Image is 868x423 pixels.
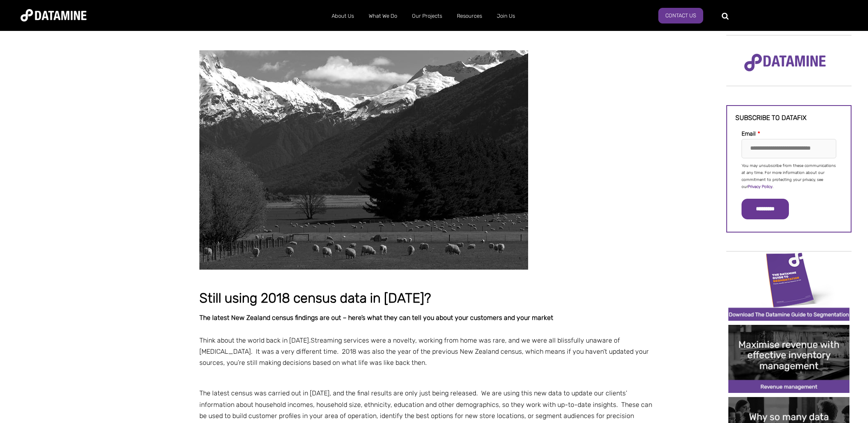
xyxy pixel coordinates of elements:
img: Datamine Logo No Strapline - Purple [739,48,831,77]
a: Our Projects [405,5,449,27]
a: Privacy Policy [748,184,772,189]
span: The latest census was carried out in [DATE], and the final results are only just being released. ... [199,389,627,408]
span: Still using 2018 census data in [DATE]? [199,290,431,306]
img: Datamine [21,9,87,21]
span: . [425,359,427,367]
a: Join Us [489,5,522,27]
span: Email [742,130,756,137]
img: Datamine Guide to Customer Segmentation thumbnail-2 [728,252,849,320]
h3: Subscribe to datafix [735,114,842,122]
img: 20250408 Maximise revenue with effective inventory management-1 [728,325,849,393]
img: 20250711 Update your customer details with New Zealand 2023 census data-3 [199,50,528,270]
span: Think about the world back in [DATE]. [199,336,311,344]
a: About Us [324,5,361,27]
a: Resources [449,5,489,27]
a: What We Do [361,5,405,27]
p: You may unsubscribe from these communications at any time. For more information about our commitm... [742,162,836,190]
strong: The latest New Zealand census findings are out – here’s what they can tell you about your custome... [199,314,553,322]
span: Streaming services were a novelty, working from home was rare, and we were all blissfully unaware... [199,336,649,367]
a: Contact Us [658,8,703,23]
